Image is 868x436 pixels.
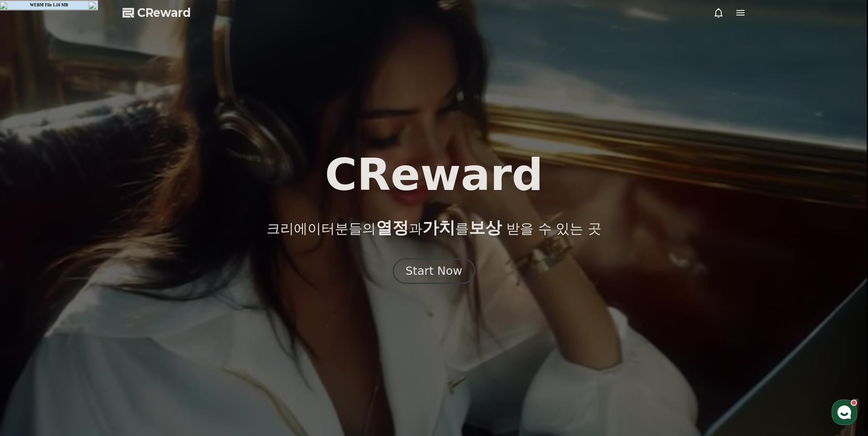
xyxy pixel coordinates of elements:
[267,219,601,237] p: 크리에이터분들의 과 를 받을 수 있는 곳
[393,258,475,284] button: Start Now
[118,289,175,312] a: 설정
[137,5,191,20] span: CReward
[9,1,89,10] td: WEBM File 1.16 MB
[60,289,118,312] a: 대화
[3,289,60,312] a: 홈
[123,5,191,20] a: CReward
[469,218,502,237] span: 보상
[376,218,409,237] span: 열정
[395,268,473,277] a: Start Now
[29,303,34,310] span: 홈
[325,153,543,197] h1: CReward
[406,263,462,279] div: Start Now
[422,218,455,237] span: 가치
[141,303,152,310] span: 설정
[89,2,98,9] img: close16.png
[83,303,94,310] span: 대화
